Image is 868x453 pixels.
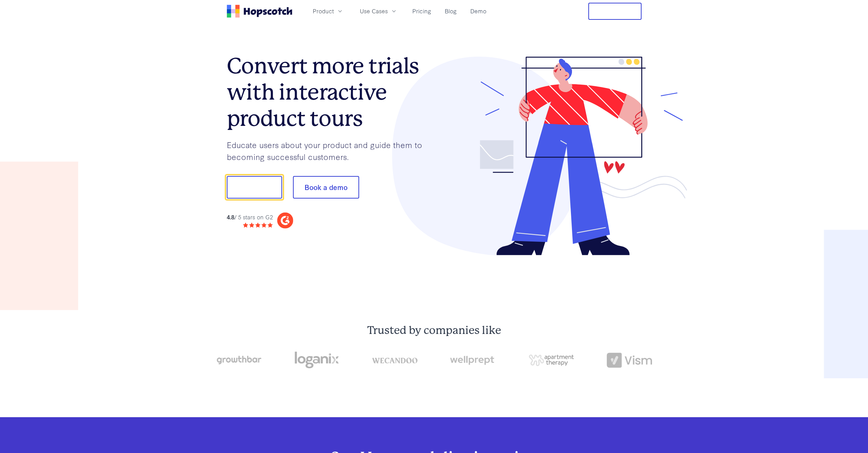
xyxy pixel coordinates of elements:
button: Show me! [227,176,282,199]
button: Use Cases [356,5,401,17]
img: wellprept logo [450,354,496,366]
img: loganix-logo [294,348,339,372]
img: growthbar-logo [216,356,261,364]
img: vism logo [607,353,652,368]
h1: Convert more trials with interactive product tours [227,53,434,131]
p: Educate users about your product and guide them to becoming successful customers. [227,139,434,162]
button: Free Trial [588,3,642,20]
strong: 4.8 [227,213,234,221]
span: Use Cases [360,7,388,15]
button: Product [309,5,348,17]
button: Book a demo [293,176,359,199]
img: wecandoo-logo [372,357,417,363]
a: Demo [468,5,489,17]
div: / 5 stars on G2 [227,213,273,221]
h2: Trusted by companies like [183,324,685,337]
span: Product [313,7,334,15]
img: png-apartment-therapy-house-studio-apartment-home [529,354,574,366]
a: Pricing [410,5,434,17]
a: Blog [442,5,459,17]
a: Home [227,5,292,18]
